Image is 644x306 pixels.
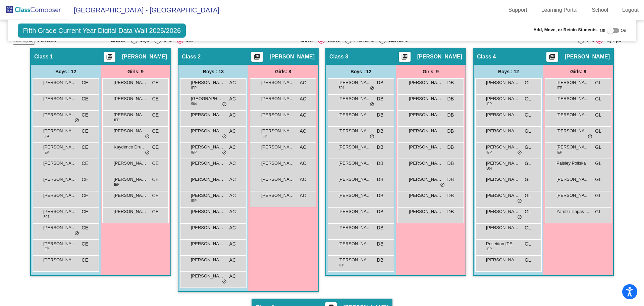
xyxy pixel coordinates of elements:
span: AC [229,144,236,151]
span: [PERSON_NAME] [191,144,224,150]
span: do_not_disturb_alt [222,150,227,156]
span: do_not_disturb_alt [517,199,522,204]
span: [PERSON_NAME] [486,176,520,183]
button: Print Students Details [104,52,115,62]
span: 504 [191,101,197,106]
span: [PERSON_NAME] [114,79,147,86]
span: [PERSON_NAME] [43,79,77,86]
span: DB [447,176,454,183]
span: CE [82,160,88,167]
span: DB [447,192,454,199]
span: CE [82,208,88,215]
span: [PERSON_NAME] [191,128,224,134]
span: GL [525,144,531,151]
a: School [586,5,613,15]
span: [PERSON_NAME] Files [191,112,224,118]
span: AC [300,112,306,119]
span: [PERSON_NAME] [409,95,442,102]
div: Girls: 9 [543,65,613,78]
span: [PERSON_NAME] [409,128,442,134]
span: [PERSON_NAME] [338,257,372,263]
span: Class 1 [34,53,53,60]
span: DB [377,128,383,135]
div: Boys : 13 [178,65,248,78]
span: [PERSON_NAME] [191,257,224,263]
span: do_not_disturb_alt [370,102,374,107]
span: DB [377,257,383,264]
span: [PERSON_NAME] [556,176,590,183]
span: [PERSON_NAME] [486,160,520,167]
span: [PERSON_NAME] [338,192,372,199]
span: DB [377,95,383,102]
span: GL [525,128,531,135]
mat-icon: picture_as_pdf [400,53,409,63]
button: Print Students Details [546,52,558,62]
span: GL [595,112,601,119]
span: do_not_disturb_alt [440,182,445,188]
span: DB [377,192,383,199]
span: AC [300,176,306,183]
span: 504 [486,166,492,171]
span: [PERSON_NAME] [114,128,147,134]
span: DB [377,224,383,231]
span: [PERSON_NAME] [114,192,147,199]
span: [PERSON_NAME] [338,79,372,86]
span: GL [525,208,531,215]
span: [PERSON_NAME] [191,192,224,199]
span: GL [595,128,601,135]
span: [PERSON_NAME] [114,176,147,183]
span: AC [229,192,236,199]
span: [PERSON_NAME] [261,160,295,167]
span: DB [377,112,383,119]
span: [PERSON_NAME] [486,112,520,118]
span: GL [595,192,601,199]
span: [PERSON_NAME] "CJ" [PERSON_NAME] [486,95,520,102]
span: [PERSON_NAME] [338,112,372,118]
a: Learning Portal [536,5,583,15]
span: IEP [262,134,267,139]
span: GL [525,95,531,102]
span: [PERSON_NAME] [409,176,442,183]
span: [PERSON_NAME] [43,160,77,167]
span: CE [82,95,88,102]
span: [PERSON_NAME] [191,160,224,167]
span: [PERSON_NAME] [338,160,372,167]
span: AC [300,79,306,86]
span: [PERSON_NAME] [261,112,295,118]
span: [PERSON_NAME] [43,224,77,231]
span: [PERSON_NAME] [43,241,77,247]
span: [PERSON_NAME] [565,53,610,60]
span: DB [377,241,383,248]
span: IEP [486,101,492,106]
span: [PERSON_NAME] [338,241,372,247]
span: do_not_disturb_alt [222,279,227,285]
mat-icon: picture_as_pdf [548,53,556,63]
span: [PERSON_NAME] [409,160,442,167]
span: CE [152,144,159,151]
span: IEP [191,198,197,203]
span: do_not_disturb_alt [145,134,150,139]
span: [PERSON_NAME] [122,53,167,60]
span: [PERSON_NAME] [191,79,224,86]
span: GL [595,176,601,183]
span: [PERSON_NAME] [338,224,372,231]
span: CE [82,112,88,119]
span: DB [447,128,454,135]
span: [PERSON_NAME] [338,144,372,150]
span: [PERSON_NAME] [261,192,295,199]
span: [PERSON_NAME] [556,144,590,150]
span: do_not_disturb_alt [517,215,522,220]
span: [PERSON_NAME] [43,144,77,150]
span: [PERSON_NAME] [261,144,295,150]
span: [PERSON_NAME] [43,95,77,102]
span: [PERSON_NAME] [191,208,224,215]
span: IEP [486,247,492,252]
span: On [621,28,626,34]
span: [PERSON_NAME] [261,79,295,86]
span: AC [300,95,306,102]
a: Support [503,5,533,15]
span: [PERSON_NAME] [486,224,520,231]
span: CE [152,79,159,86]
span: [PERSON_NAME] [556,79,590,86]
span: AC [229,112,236,119]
